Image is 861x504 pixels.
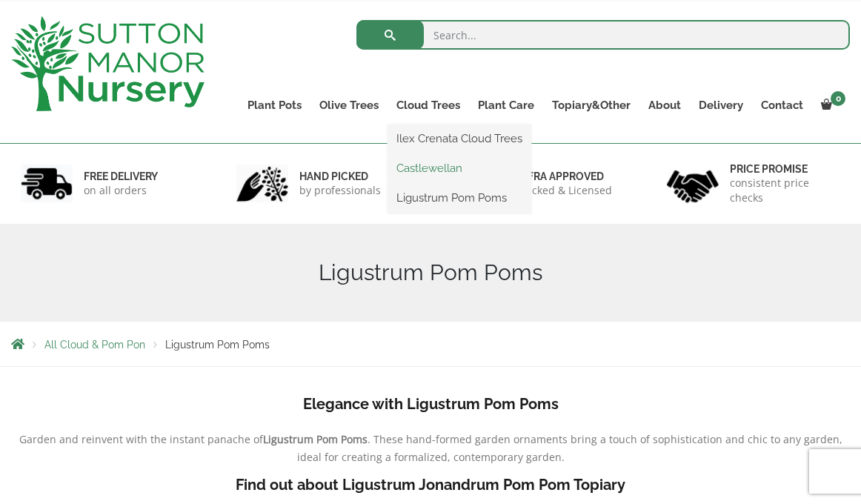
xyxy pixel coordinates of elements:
[84,183,158,198] p: on all orders
[19,432,263,446] span: Garden and reinvent with the instant panache of
[667,161,719,206] img: 4.jpg
[690,95,752,116] a: Delivery
[44,339,145,351] a: All Cloud & Pom Pon
[239,95,310,116] a: Plant Pots
[236,476,625,494] b: Find out about Ligustrum Jonandrum Pom Pom Topiary
[11,259,850,286] h1: Ligustrum Pom Poms
[299,183,381,198] p: by professionals
[303,395,559,413] b: Elegance with Ligustrum Pom Poms
[356,20,851,50] input: Search...
[730,176,841,205] p: consistent price checks
[388,95,469,116] a: Cloud Trees
[84,170,158,183] h6: FREE DELIVERY
[299,170,381,183] h6: hand picked
[310,95,388,116] a: Olive Trees
[263,432,368,446] b: Ligustrum Pom Poms
[165,339,270,351] span: Ligustrum Pom Poms
[730,162,841,176] h6: Price promise
[388,127,531,150] a: Ilex Crenata Cloud Trees
[388,187,531,209] a: Ligustrum Pom Poms
[543,95,639,116] a: Topiary&Other
[11,338,850,350] nav: Breadcrumbs
[752,95,812,116] a: Contact
[297,432,842,464] span: . These hand-formed garden ornaments bring a touch of sophistication and chic to any garden, idea...
[11,16,205,111] img: logo
[21,165,73,202] img: 1.jpg
[388,157,531,179] a: Castlewellan
[812,95,850,116] a: 0
[514,170,612,183] h6: Defra approved
[469,95,543,116] a: Plant Care
[639,95,690,116] a: About
[831,91,845,106] span: 0
[514,183,612,198] p: checked & Licensed
[236,165,288,202] img: 2.jpg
